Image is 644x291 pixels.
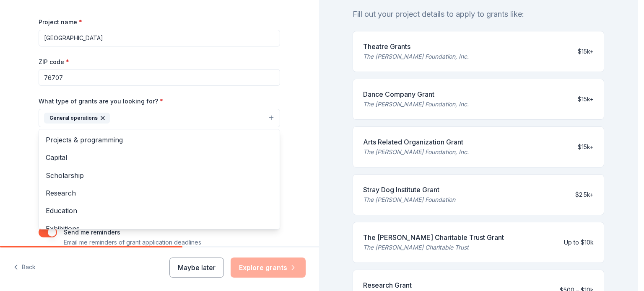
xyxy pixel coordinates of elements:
[46,170,273,181] span: Scholarship
[46,188,273,198] span: Research
[39,109,280,127] button: General operations
[46,205,273,216] span: Education
[46,152,273,163] span: Capital
[46,223,273,234] span: Exhibitions
[39,129,280,229] div: General operations
[46,134,273,145] span: Projects & programming
[44,113,110,124] div: General operations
